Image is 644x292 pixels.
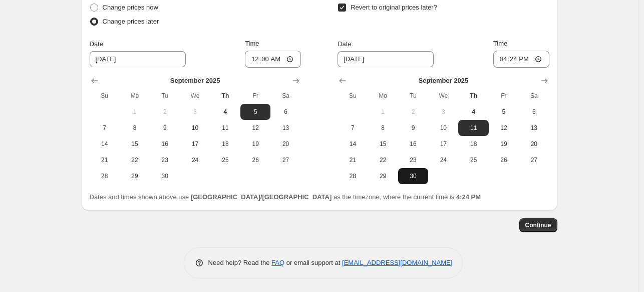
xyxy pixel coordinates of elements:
span: 14 [94,140,116,148]
span: 28 [94,172,116,180]
span: 3 [184,108,206,116]
button: Friday September 12 2025 [489,120,519,136]
span: 26 [244,156,266,164]
button: Friday September 12 2025 [240,120,270,136]
span: 28 [342,172,364,180]
span: 18 [214,140,236,148]
button: Continue [519,218,557,232]
span: 29 [124,172,146,180]
span: Sa [523,92,545,100]
input: 9/4/2025 [90,51,186,67]
span: 25 [214,156,236,164]
button: Friday September 19 2025 [489,136,519,152]
span: 27 [523,156,545,164]
span: 18 [462,140,484,148]
span: Th [462,92,484,100]
span: 24 [432,156,454,164]
span: 6 [523,108,545,116]
th: Wednesday [428,88,458,104]
span: 1 [124,108,146,116]
button: Tuesday September 16 2025 [150,136,180,152]
button: Thursday September 25 2025 [458,152,488,168]
span: Date [90,40,103,48]
span: 15 [372,140,394,148]
button: Sunday September 7 2025 [90,120,120,136]
button: Saturday September 6 2025 [270,104,300,120]
span: 8 [124,124,146,132]
span: 20 [523,140,545,148]
button: Saturday September 27 2025 [519,152,549,168]
button: Friday September 26 2025 [489,152,519,168]
span: 12 [244,124,266,132]
button: Thursday September 11 2025 [210,120,240,136]
button: Today Thursday September 4 2025 [210,104,240,120]
button: Wednesday September 3 2025 [428,104,458,120]
button: Tuesday September 23 2025 [398,152,428,168]
button: Saturday September 13 2025 [270,120,300,136]
span: 27 [274,156,296,164]
span: Sa [274,92,296,100]
button: Monday September 1 2025 [368,104,398,120]
button: Monday September 29 2025 [368,168,398,184]
input: 12:00 [245,51,301,68]
span: 1 [372,108,394,116]
button: Saturday September 6 2025 [519,104,549,120]
th: Wednesday [180,88,210,104]
span: 26 [493,156,515,164]
span: Date [338,40,351,48]
button: Tuesday September 9 2025 [398,120,428,136]
span: 7 [342,124,364,132]
span: 11 [214,124,236,132]
span: 2 [154,108,176,116]
span: Fr [493,92,515,100]
span: Time [245,40,259,47]
span: 14 [342,140,364,148]
th: Tuesday [398,88,428,104]
span: 22 [124,156,146,164]
span: 6 [274,108,296,116]
input: 9/4/2025 [338,51,434,67]
button: Thursday September 18 2025 [458,136,488,152]
th: Tuesday [150,88,180,104]
b: 4:24 PM [456,193,481,201]
button: Tuesday September 2 2025 [150,104,180,120]
span: 2 [402,108,424,116]
span: 4 [214,108,236,116]
button: Show previous month, August 2025 [336,74,350,88]
button: Wednesday September 24 2025 [428,152,458,168]
a: FAQ [271,259,284,266]
button: Sunday September 14 2025 [90,136,120,152]
button: Wednesday September 17 2025 [180,136,210,152]
span: Dates and times shown above use as the timezone, where the current time is [90,193,481,201]
th: Thursday [458,88,488,104]
th: Friday [489,88,519,104]
span: Continue [525,221,551,229]
th: Saturday [519,88,549,104]
input: 12:00 [493,51,549,68]
button: Monday September 15 2025 [120,136,150,152]
button: Wednesday September 10 2025 [428,120,458,136]
span: 23 [402,156,424,164]
button: Saturday September 20 2025 [270,136,300,152]
span: Tu [402,92,424,100]
span: 16 [402,140,424,148]
span: 13 [523,124,545,132]
span: Time [493,40,507,47]
span: 5 [244,108,266,116]
span: Tu [154,92,176,100]
button: Thursday September 18 2025 [210,136,240,152]
span: 30 [154,172,176,180]
button: Tuesday September 30 2025 [398,168,428,184]
a: [EMAIL_ADDRESS][DOMAIN_NAME] [342,259,452,266]
button: Today Thursday September 4 2025 [458,104,488,120]
span: 4 [462,108,484,116]
span: Mo [124,92,146,100]
button: Sunday September 21 2025 [90,152,120,168]
span: 11 [462,124,484,132]
button: Tuesday September 2 2025 [398,104,428,120]
span: 19 [244,140,266,148]
span: 3 [432,108,454,116]
button: Friday September 5 2025 [489,104,519,120]
span: 19 [493,140,515,148]
button: Friday September 19 2025 [240,136,270,152]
